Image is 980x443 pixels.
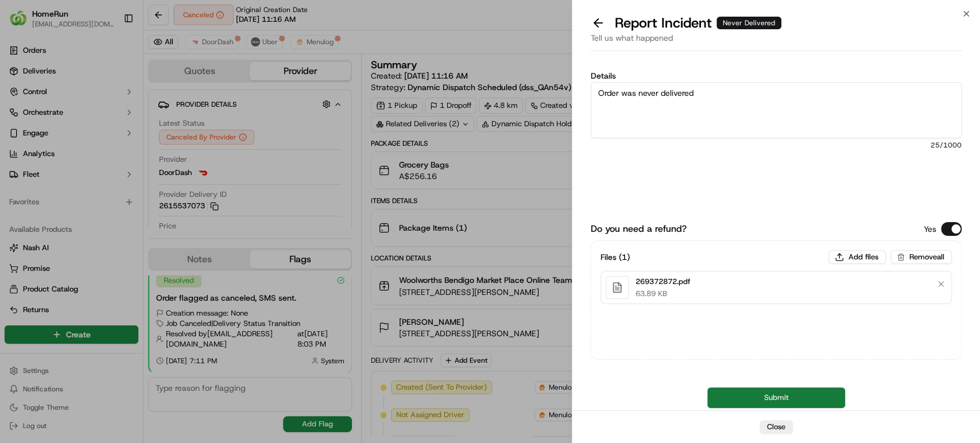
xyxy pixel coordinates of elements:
[828,250,886,264] button: Add files
[933,276,949,292] button: Remove file
[707,387,845,408] button: Submit
[760,420,793,434] button: Close
[591,141,962,150] span: 25 /1000
[591,222,687,236] label: Do you need a refund?
[601,251,630,263] h3: Files ( 1 )
[924,223,936,235] p: Yes
[636,276,690,287] p: 269372872.pdf
[615,14,781,32] p: Report Incident
[716,17,781,29] div: Never Delivered
[636,289,690,299] p: 63.89 KB
[591,82,962,138] textarea: Order was never delivered
[591,32,962,51] div: Tell us what happened
[890,250,952,264] button: Removeall
[591,72,962,80] label: Details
